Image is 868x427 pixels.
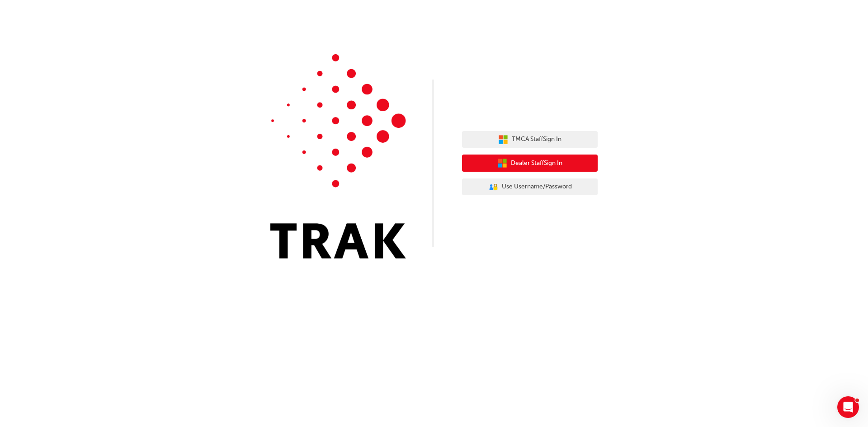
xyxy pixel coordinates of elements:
button: Dealer StaffSign In [462,155,598,172]
span: Use Username/Password [502,182,572,192]
button: Use Username/Password [462,178,598,196]
span: TMCA Staff Sign In [512,134,561,145]
img: Trak [270,54,406,258]
iframe: Intercom live chat [837,396,859,418]
button: TMCA StaffSign In [462,131,598,148]
span: Dealer Staff Sign In [511,158,562,169]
